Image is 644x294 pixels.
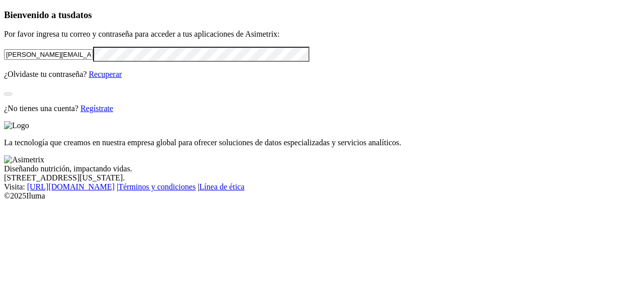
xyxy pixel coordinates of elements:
[118,182,196,191] a: Términos y condiciones
[27,182,115,191] a: [URL][DOMAIN_NAME]
[4,121,29,130] img: Logo
[4,30,640,39] p: Por favor ingresa tu correo y contraseña para acceder a tus aplicaciones de Asimetrix:
[70,10,92,20] span: datos
[4,49,93,60] input: Tu correo
[4,10,640,21] h3: Bienvenido a tus
[4,191,640,201] div: © 2025 Iluma
[80,104,113,113] a: Regístrate
[4,164,640,173] div: Diseñando nutrición, impactando vidas.
[4,173,640,182] div: [STREET_ADDRESS][US_STATE].
[4,138,640,147] p: La tecnología que creamos en nuestra empresa global para ofrecer soluciones de datos especializad...
[4,182,640,191] div: Visita : | |
[89,70,122,78] a: Recuperar
[4,104,640,113] p: ¿No tienes una cuenta?
[4,70,640,79] p: ¿Olvidaste tu contraseña?
[199,182,245,191] a: Línea de ética
[4,155,44,164] img: Asimetrix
